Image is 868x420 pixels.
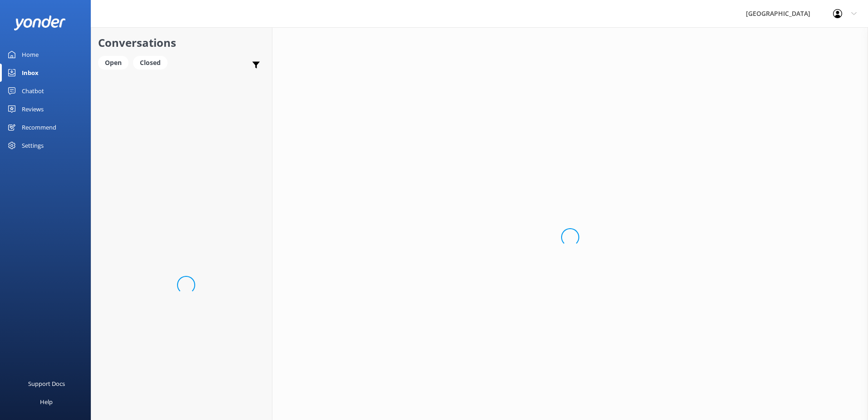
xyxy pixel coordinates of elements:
[133,56,168,70] div: Closed
[133,57,172,67] a: Closed
[22,100,44,118] div: Reviews
[22,118,56,136] div: Recommend
[22,136,44,155] div: Settings
[98,56,128,70] div: Open
[22,45,39,64] div: Home
[98,57,133,67] a: Open
[14,15,66,30] img: yonder-white-logo.png
[22,82,44,100] div: Chatbot
[98,34,265,51] h2: Conversations
[22,64,39,82] div: Inbox
[28,375,65,393] div: Support Docs
[40,393,53,411] div: Help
